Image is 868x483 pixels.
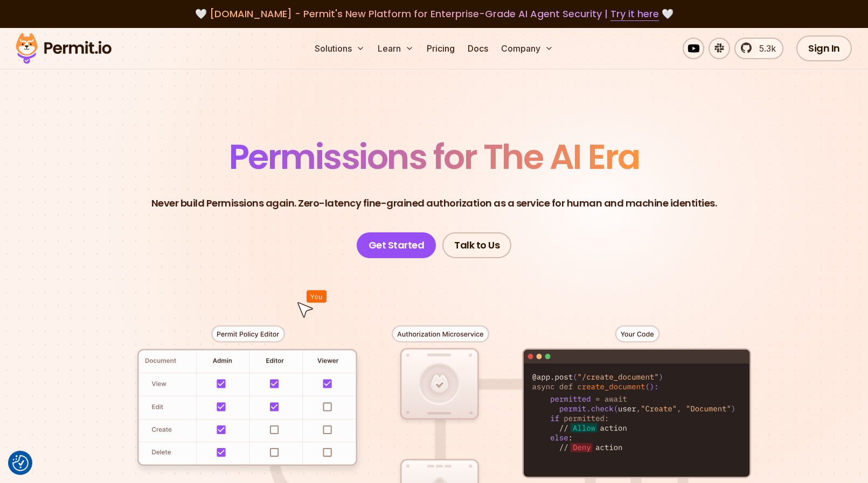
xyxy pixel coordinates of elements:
p: Never build Permissions again. Zero-latency fine-grained authorization as a service for human and... [151,196,717,211]
div: 🤍 🤍 [26,6,842,22]
a: Docs [463,38,492,59]
span: Permissions for The AI Era [229,133,640,181]
a: Sign In [796,35,852,61]
button: Solutions [310,38,369,59]
span: [DOMAIN_NAME] - Permit's New Platform for Enterprise-Grade AI Agent Security | [210,7,659,20]
img: Permit logo [11,30,116,67]
a: Try it here [610,7,659,21]
a: Pricing [422,38,459,59]
span: 5.3k [753,42,776,55]
button: Company [497,38,558,59]
a: Get Started [357,232,436,258]
a: 5.3k [734,38,783,59]
a: Talk to Us [442,232,511,258]
button: Consent Preferences [12,455,29,471]
img: Revisit consent button [12,455,29,471]
button: Learn [373,38,418,59]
